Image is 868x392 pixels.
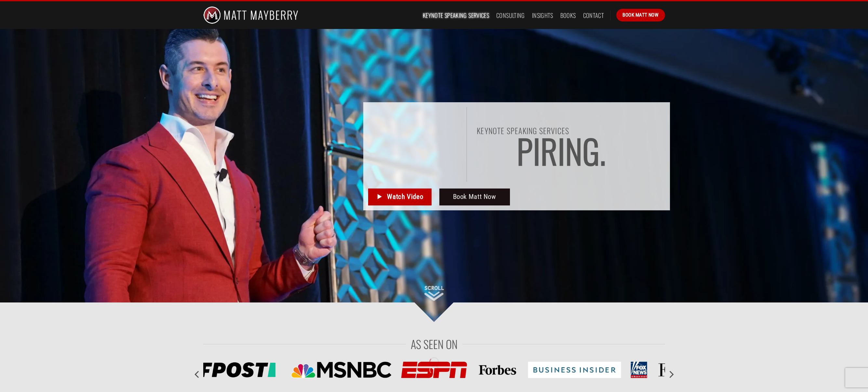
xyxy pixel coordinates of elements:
a: Insights [532,9,553,21]
a: Book Matt Now [616,9,665,21]
a: Watch Video [368,189,432,205]
button: Previous [192,367,203,382]
img: Scroll Down [424,286,444,301]
span: Book Matt Now [453,191,496,202]
button: Next [665,367,677,382]
a: Contact [583,9,604,21]
a: Consulting [496,9,525,21]
a: Books [560,9,576,21]
a: Keynote Speaking Services [423,9,489,21]
span: Book Matt Now [622,11,659,19]
span: As Seen On [411,335,458,353]
span: Watch Video [387,191,423,202]
img: Matt Mayberry [203,1,299,29]
a: Book Matt Now [439,189,510,205]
